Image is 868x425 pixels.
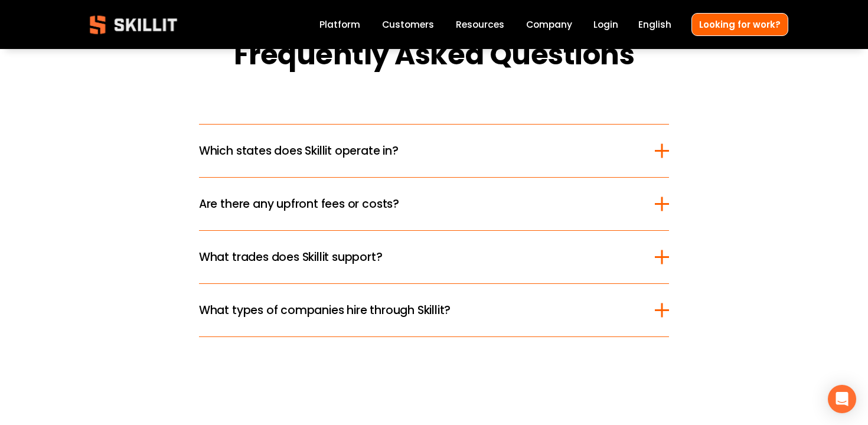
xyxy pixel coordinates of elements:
div: Open Intercom Messenger [828,385,856,413]
a: Company [526,17,572,32]
span: Which states does Skillit operate in? [199,142,655,159]
span: English [638,18,671,31]
a: Looking for work? [691,13,788,36]
a: Customers [382,17,434,32]
button: What types of companies hire through Skillit? [199,284,669,336]
button: Are there any upfront fees or costs? [199,178,669,230]
strong: Frequently Asked Questions [234,33,635,81]
img: Skillit [80,7,187,42]
a: folder dropdown [456,17,504,32]
span: What trades does Skillit support? [199,249,655,266]
span: What types of companies hire through Skillit? [199,302,655,319]
button: Which states does Skillit operate in? [199,125,669,177]
div: language picker [638,17,671,32]
span: Are there any upfront fees or costs? [199,195,655,212]
span: Resources [456,18,504,31]
a: Login [593,17,618,32]
button: What trades does Skillit support? [199,231,669,283]
a: Platform [319,17,360,32]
